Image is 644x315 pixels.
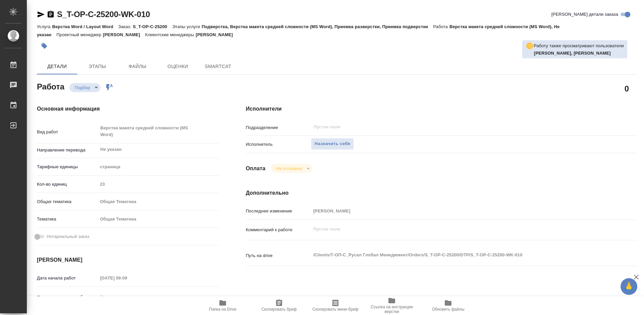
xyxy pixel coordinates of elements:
p: Тарифные единицы [37,164,98,170]
input: Пустое поле [98,273,156,283]
p: Последнее изменение [246,208,311,214]
p: Путь на drive [246,252,311,259]
p: [PERSON_NAME] [103,32,145,37]
p: Клиентские менеджеры [145,32,196,37]
textarea: /Clients/Т-ОП-С_Русал Глобал Менеджмент/Orders/S_T-OP-C-25200/DTP/S_T-OP-C-25200-WK-010 [311,249,604,261]
span: Этапы [81,62,113,71]
p: Этапы услуги [172,24,202,29]
button: Не оплачена [274,166,304,171]
span: Скопировать мини-бриф [312,307,358,312]
span: SmartCat [202,62,234,71]
span: [PERSON_NAME] детали заказа [551,11,618,18]
p: Исполнитель [246,141,311,148]
p: Вид работ [37,129,98,135]
button: Скопировать ссылку для ЯМессенджера [37,10,45,18]
p: Кол-во единиц [37,181,98,188]
button: Назначить себя [311,138,354,150]
h4: Основная информация [37,105,219,113]
span: Ссылка на инструкции верстки [368,305,416,314]
p: Услуга [37,24,52,29]
button: Добавить тэг [37,39,52,53]
div: страница [98,161,219,173]
button: 🙏 [621,278,637,295]
h2: Работа [37,80,64,92]
button: Подбор [73,85,92,90]
p: [PERSON_NAME] [196,32,238,37]
p: Комментарий к работе [246,227,311,233]
h4: [PERSON_NAME] [37,256,219,264]
span: Папка на Drive [209,307,236,312]
div: Общая Тематика [98,196,219,207]
input: Пустое поле [98,292,156,302]
p: Дата начала работ [37,275,98,281]
button: Папка на Drive [195,296,251,315]
span: Скопировать бриф [261,307,297,312]
button: Скопировать бриф [251,296,307,315]
p: Работа [433,24,449,29]
h4: Оплата [246,165,266,173]
button: Скопировать мини-бриф [307,296,364,315]
button: Ссылка на инструкции верстки [364,296,420,315]
p: Работу также просматривают пользователи [534,43,624,49]
p: Общая тематика [37,198,98,205]
span: Назначить себя [315,140,350,148]
b: [PERSON_NAME], [PERSON_NAME] [534,51,611,56]
p: S_T-OP-C-25200 [133,24,172,29]
input: Пустое поле [98,179,219,189]
p: Верстка Word / Layout Word [52,24,118,29]
div: Подбор [271,164,312,173]
div: Общая Тематика [98,213,219,225]
span: Нотариальный заказ [47,233,89,240]
span: Оценки [162,62,194,71]
h4: Дополнительно [246,189,637,197]
p: Подверстка, Верстка макета средней сложности (MS Word), Приемка разверстки, Приемка подверстки [202,24,433,29]
span: Файлы [121,62,154,71]
a: S_T-OP-C-25200-WK-010 [57,10,150,19]
div: Подбор [69,83,100,92]
p: Тематика [37,216,98,223]
p: Факт. дата начала работ [37,294,98,301]
button: Скопировать ссылку [47,10,55,18]
p: Заказ: [118,24,133,29]
h4: Исполнители [246,105,637,113]
p: Журавлева Александра, Овечкина Дарья [534,50,624,57]
span: Детали [41,62,73,71]
input: Пустое поле [313,123,588,131]
span: 🙏 [623,279,635,294]
p: Подразделение [246,124,311,131]
h2: 0 [625,83,629,94]
button: Обновить файлы [420,296,476,315]
input: Пустое поле [311,206,604,216]
span: Обновить файлы [432,307,465,312]
p: Проектный менеджер [56,32,103,37]
p: Направление перевода [37,147,98,153]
